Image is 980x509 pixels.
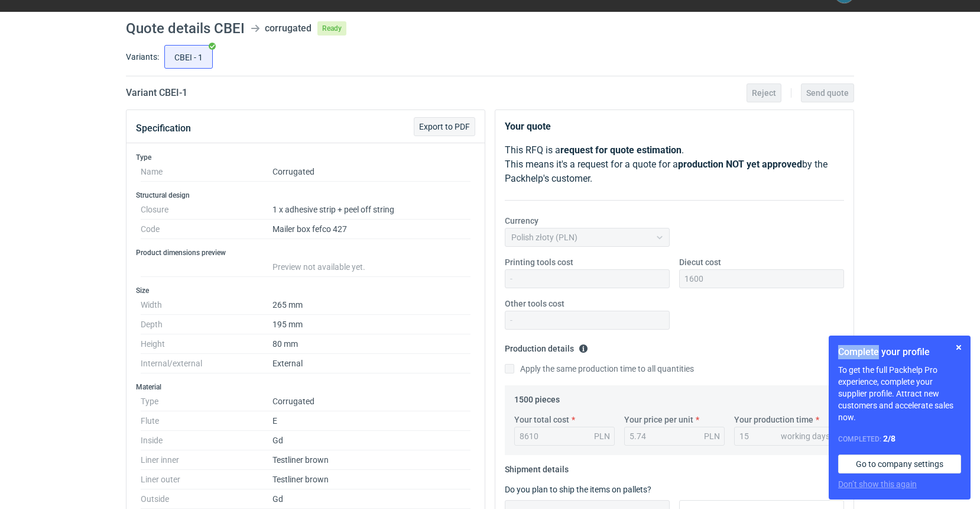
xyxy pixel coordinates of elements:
[514,414,569,426] label: Your total cost
[272,262,365,272] span: Preview not available yet.
[141,431,272,450] dt: Inside
[141,315,272,334] dt: Depth
[505,339,588,353] legend: Production details
[272,470,470,489] dd: Testliner brown
[838,433,961,445] div: Completed:
[141,392,272,411] dt: Type
[265,21,311,36] div: corrugated
[272,354,470,373] dd: External
[781,430,830,442] div: working days
[514,390,560,404] legend: 1500 pieces
[505,256,573,268] label: Printing tools cost
[126,51,159,63] label: Variants:
[505,298,564,310] label: Other tools cost
[272,315,470,334] dd: 195 mm
[141,489,272,509] dt: Outside
[272,489,470,509] dd: Gd
[141,411,272,431] dt: Flute
[505,363,694,375] label: Apply the same production time to all quantities
[272,431,470,450] dd: Gd
[624,414,693,426] label: Your price per unit
[272,411,470,431] dd: E
[272,392,470,411] dd: Corrugated
[752,89,776,97] span: Reject
[414,117,475,136] button: Export to PDF
[505,460,569,474] legend: Shipment details
[136,286,475,295] h3: Size
[883,434,895,443] strong: 2 / 8
[505,215,538,227] label: Currency
[838,345,961,359] h1: Complete your profile
[141,162,272,182] dt: Name
[136,114,191,143] button: Specification
[560,144,682,156] strong: request for quote estimation
[136,191,475,200] h3: Structural design
[594,430,610,442] div: PLN
[272,450,470,470] dd: Testliner brown
[136,248,475,257] h3: Product dimensions preview
[272,334,470,354] dd: 80 mm
[272,200,470,220] dd: 1 x adhesive strip + peel off string
[141,450,272,470] dt: Liner inner
[272,220,470,239] dd: Mailer box fefco 427
[838,455,961,473] a: Go to company settings
[505,121,551,132] strong: Your quote
[141,295,272,315] dt: Width
[141,200,272,220] dt: Closure
[679,256,721,268] label: Diecut cost
[272,162,470,182] dd: Corrugated
[806,89,849,97] span: Send quote
[734,414,813,426] label: Your production time
[136,382,475,392] h3: Material
[136,153,475,162] h3: Type
[272,295,470,315] dd: 265 mm
[419,123,470,131] span: Export to PDF
[126,86,187,100] h2: Variant CBEI - 1
[838,478,917,490] button: Don’t show this again
[505,485,651,494] label: Do you plan to ship the items on pallets?
[317,21,346,36] span: Ready
[141,220,272,239] dt: Code
[952,340,966,355] button: Skip for now
[747,83,781,102] button: Reject
[704,430,720,442] div: PLN
[678,159,802,170] strong: production NOT yet approved
[505,143,844,186] p: This RFQ is a . This means it's a request for a quote for a by the Packhelp's customer.
[801,83,854,102] button: Send quote
[141,470,272,489] dt: Liner outer
[838,364,961,423] p: To get the full Packhelp Pro experience, complete your supplier profile. Attract new customers an...
[141,354,272,373] dt: Internal/external
[141,334,272,354] dt: Height
[164,45,213,69] label: CBEI - 1
[126,21,245,36] h1: Quote details CBEI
